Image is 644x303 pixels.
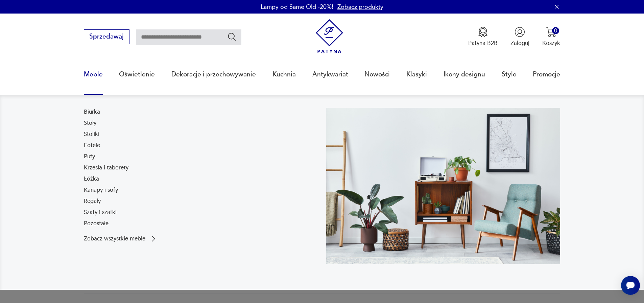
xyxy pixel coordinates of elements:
a: Kuchnia [272,59,296,90]
a: Zobacz wszystkie meble [84,235,158,243]
a: Biurka [84,108,100,116]
p: Lampy od Same Old -20%! [261,3,333,11]
a: Antykwariat [312,59,348,90]
p: Zaloguj [510,39,529,47]
img: Patyna - sklep z meblami i dekoracjami vintage [312,19,347,53]
a: Nowości [364,59,390,90]
img: Ikona koszyka [546,27,556,37]
a: Style [502,59,517,90]
button: Zaloguj [510,27,529,47]
a: Fotele [84,141,100,149]
a: Ikony designu [444,59,485,90]
a: Oświetlenie [119,59,155,90]
a: Zobacz produkty [337,3,383,11]
a: Łóżka [84,175,99,183]
button: Patyna B2B [468,27,498,47]
a: Meble [84,59,103,90]
a: Pufy [84,153,95,161]
a: Klasyki [406,59,427,90]
p: Zobacz wszystkie meble [84,236,145,241]
iframe: Smartsupp widget button [621,276,640,295]
button: Sprzedawaj [84,29,129,44]
button: Szukaj [227,32,237,42]
img: Ikonka użytkownika [515,27,525,37]
a: Krzesła i taborety [84,164,128,172]
img: 969d9116629659dbb0bd4e745da535dc.jpg [326,108,560,264]
p: Patyna B2B [468,39,498,47]
a: Kanapy i sofy [84,186,118,194]
a: Sprzedawaj [84,34,129,40]
p: Koszyk [542,39,560,47]
a: Promocje [533,59,560,90]
a: Pozostałe [84,219,109,228]
a: Ikona medaluPatyna B2B [468,27,498,47]
div: 0 [552,27,559,34]
button: 0Koszyk [542,27,560,47]
a: Regały [84,197,101,205]
a: Stoliki [84,130,99,138]
a: Stoły [84,119,96,127]
a: Szafy i szafki [84,208,117,216]
img: Ikona medalu [478,27,488,37]
a: Dekoracje i przechowywanie [171,59,256,90]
